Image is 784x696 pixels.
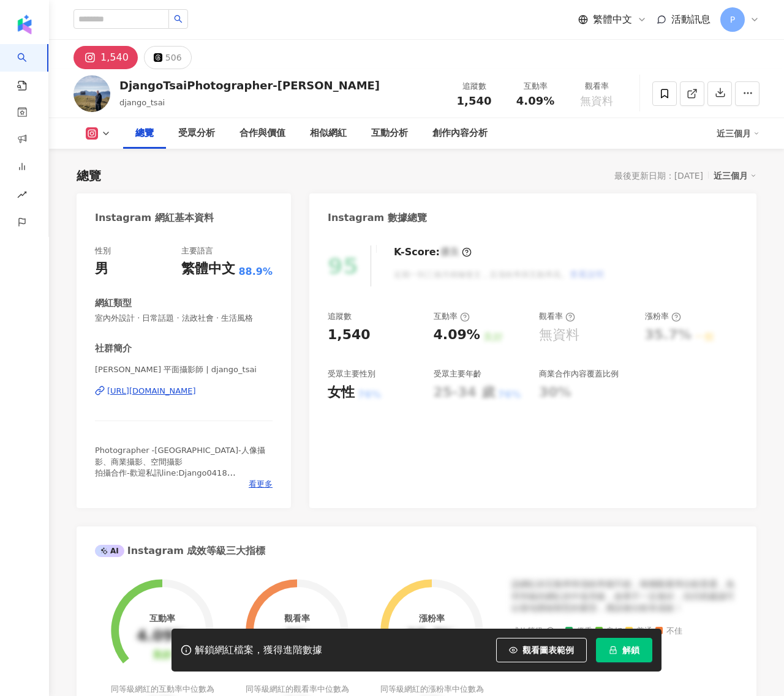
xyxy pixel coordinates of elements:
[511,627,738,636] div: 成效等級 ：
[671,13,710,25] span: 活動訊息
[655,627,682,636] span: 不佳
[137,628,187,645] div: 4.09%
[595,627,622,636] span: 良好
[457,94,492,107] span: 1,540
[434,326,480,345] div: 4.09%
[419,613,445,623] div: 漲粉率
[328,369,375,380] div: 受眾主要性別
[95,342,132,355] div: 社群簡介
[73,46,138,69] button: 1,540
[730,13,735,26] span: P
[714,168,756,184] div: 近三個月
[609,646,617,654] span: lock
[77,167,101,184] div: 總覽
[174,15,183,23] span: search
[95,545,124,557] div: AI
[119,78,380,93] div: DjangoTsaiPhotographer-[PERSON_NAME]
[144,46,192,69] button: 506
[95,544,265,558] div: Instagram 成效等級三大指標
[573,80,620,92] div: 觀看率
[328,326,371,345] div: 1,540
[371,126,408,141] div: 互動分析
[596,638,652,662] button: 解鎖
[539,311,575,322] div: 觀看率
[432,126,488,141] div: 創作內容分析
[328,383,355,402] div: 女性
[539,369,619,380] div: 商業合作內容覆蓋比例
[434,369,481,380] div: 受眾主要年齡
[328,211,427,225] div: Instagram 數據總覽
[15,15,34,34] img: logo icon
[539,326,579,345] div: 無資料
[406,628,457,645] div: 35.7%
[95,211,214,225] div: Instagram 網紅基本資料
[625,627,652,636] span: 普通
[238,265,273,279] span: 88.9%
[149,613,175,623] div: 互動率
[195,644,322,657] div: 解鎖網紅檔案，獲得進階數據
[717,124,759,143] div: 近三個月
[95,364,273,375] span: [PERSON_NAME] 平面攝影師 | django_tsai
[284,613,310,623] div: 觀看率
[645,311,681,322] div: 漲粉率
[95,260,108,279] div: 男
[119,98,165,107] span: django_tsai
[95,313,273,324] span: 室內外設計 · 日常話題 · 法政社會 · 生活風格
[565,627,592,636] span: 優秀
[512,80,559,92] div: 互動率
[434,311,470,322] div: 互動率
[100,49,129,66] div: 1,540
[511,578,738,615] div: 該網紅的互動率和漲粉率都不錯，唯獨觀看率比較普通，為同等級的網紅的中低等級，效果不一定會好，但仍然建議可以發包開箱類型的案型，應該會比較有成效！
[181,260,235,279] div: 繁體中文
[95,297,132,310] div: 網紅類型
[178,126,215,141] div: 受眾分析
[95,386,273,397] a: [URL][DOMAIN_NAME]
[451,80,497,92] div: 追蹤數
[580,95,613,107] span: 無資料
[17,182,27,210] span: rise
[95,245,111,256] div: 性別
[181,245,213,256] div: 主要語言
[249,479,273,490] span: 看更多
[310,126,347,141] div: 相似網紅
[285,628,310,645] div: 0%
[239,126,285,141] div: 合作與價值
[135,126,154,141] div: 總覽
[107,386,196,397] div: [URL][DOMAIN_NAME]
[165,49,182,66] div: 506
[394,245,472,259] div: K-Score :
[73,75,110,112] img: KOL Avatar
[328,311,352,322] div: 追蹤數
[496,638,587,662] button: 觀看圖表範例
[95,446,265,511] span: Photographer -[GEOGRAPHIC_DATA]-人像攝影、商業攝影、空間攝影 拍攝合作-歡迎私訊line:Django0418 [EMAIL_ADDRESS][DOMAIN_NA...
[622,645,639,655] span: 解鎖
[516,95,554,107] span: 4.09%
[522,645,574,655] span: 觀看圖表範例
[593,13,632,26] span: 繁體中文
[614,171,703,181] div: 最後更新日期：[DATE]
[17,44,42,92] a: search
